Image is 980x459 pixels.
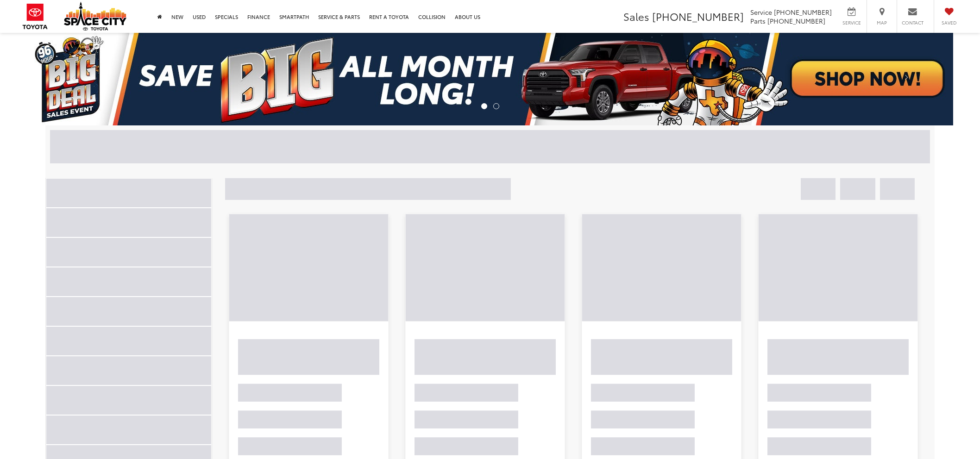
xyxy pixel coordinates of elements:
span: Parts [750,16,766,25]
span: Service [750,7,772,17]
img: Big Deal Sales Event [27,33,953,125]
span: [PHONE_NUMBER] [652,9,744,24]
span: Service [841,19,862,26]
span: Saved [939,19,959,26]
span: Sales [623,9,649,24]
span: Contact [902,19,923,26]
span: [PHONE_NUMBER] [767,16,825,25]
img: Space City Toyota [64,2,126,31]
span: Map [872,19,892,26]
span: [PHONE_NUMBER] [774,7,832,17]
